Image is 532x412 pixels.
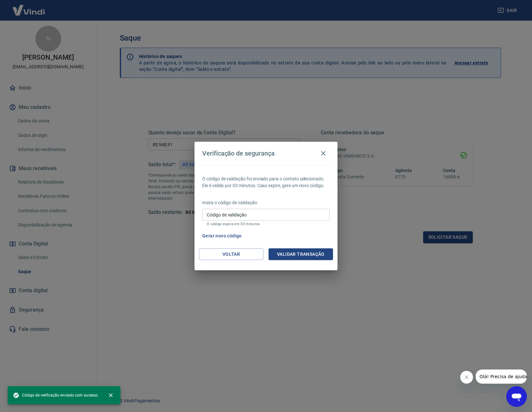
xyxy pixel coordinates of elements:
[202,199,330,206] p: Insira o código de validação
[13,392,99,398] span: Código de verificação enviado com sucesso.
[476,369,527,384] iframe: Mensagem da empresa
[269,248,333,260] button: Validar transação
[104,388,118,402] button: close
[207,222,325,226] p: O código expira em 03 minutos.
[4,5,54,10] span: Olá! Precisa de ajuda?
[460,371,473,384] iframe: Fechar mensagem
[200,230,244,242] button: Gerar novo código
[202,149,275,157] h4: Verificação de segurança
[202,176,330,189] p: O código de validação foi enviado para o contato selecionado. Ele é válido por 03 minutos. Caso e...
[199,248,263,260] button: Voltar
[506,386,527,407] iframe: Botão para abrir a janela de mensagens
